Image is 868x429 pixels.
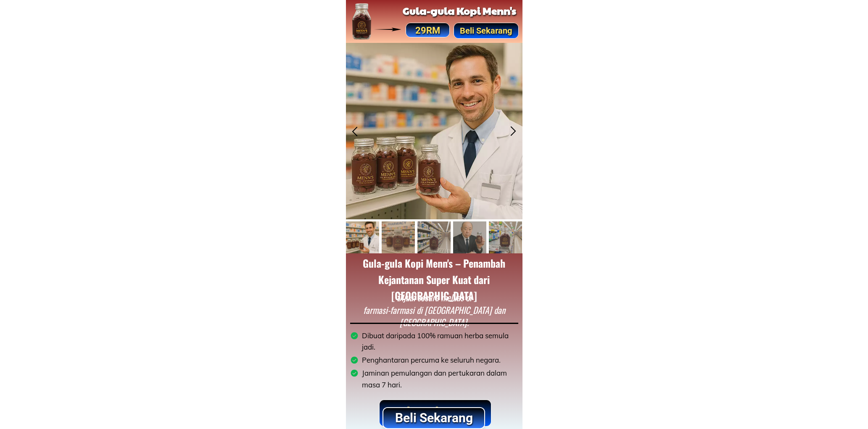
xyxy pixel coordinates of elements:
[350,330,521,354] li: Dibuat daripada 100% ramuan herba semula jadi.
[454,23,518,38] p: Beli Sekarang
[354,255,514,303] h2: Gula-gula Kopi Menn's – Penambah Kejantanan Super Kuat dari [GEOGRAPHIC_DATA]
[350,367,521,390] li: Jaminan pemulangan dan pertukaran dalam masa 7 hari.
[379,400,491,426] p: Beli Sekarang
[383,408,484,428] p: Beli Sekarang
[348,291,519,328] div: Dijual secara meluas di farmasi-farmasi di [GEOGRAPHIC_DATA] dan [GEOGRAPHIC_DATA].
[406,23,449,38] p: 29RM
[401,3,519,18] h2: Gula-gula Kopi Menn's
[350,354,521,367] li: Penghantaran percuma ke seluruh negara.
